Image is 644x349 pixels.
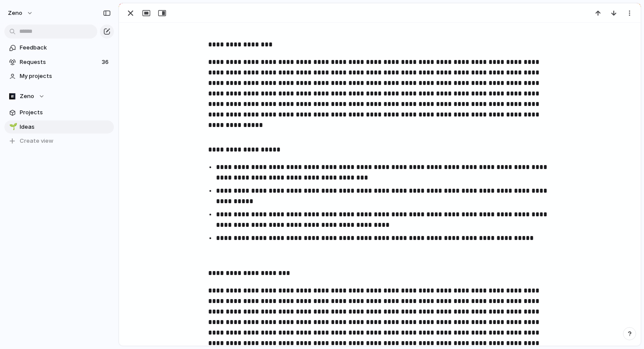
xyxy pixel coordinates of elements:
[9,122,15,132] div: 🌱
[4,41,114,54] a: Feedback
[20,137,53,145] span: Create view
[4,134,114,148] button: Create view
[4,6,38,20] button: Zeno
[20,43,111,52] span: Feedback
[8,9,22,18] span: Zeno
[4,120,114,134] a: 🌱Ideas
[4,70,114,83] a: My projects
[20,58,99,67] span: Requests
[20,72,111,81] span: My projects
[4,56,114,69] a: Requests36
[8,123,17,131] button: 🌱
[102,58,110,67] span: 36
[4,106,114,119] a: Projects
[20,108,111,117] span: Projects
[20,123,111,131] span: Ideas
[4,90,114,103] button: Zeno
[20,92,34,101] span: Zeno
